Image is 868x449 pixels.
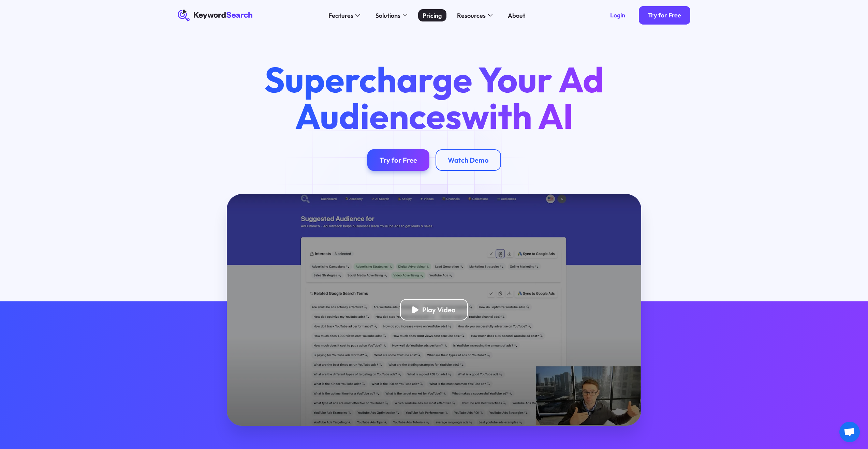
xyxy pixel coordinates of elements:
a: About [503,9,530,21]
div: Try for Free [380,156,417,164]
a: open lightbox [227,194,641,426]
div: Play Video [422,305,456,314]
a: Open chat [839,422,860,442]
div: About [508,11,525,20]
a: Login [601,6,634,25]
span: with AI [461,93,573,138]
a: Pricing [418,9,446,21]
div: Pricing [423,11,442,20]
div: Try for Free [648,12,681,19]
div: Login [610,12,625,19]
a: Try for Free [639,6,690,25]
div: Watch Demo [448,156,489,164]
div: Features [328,11,353,20]
a: Try for Free [367,149,429,171]
div: Resources [457,11,486,20]
h1: Supercharge Your Ad Audiences [250,61,618,134]
div: Solutions [376,11,400,20]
